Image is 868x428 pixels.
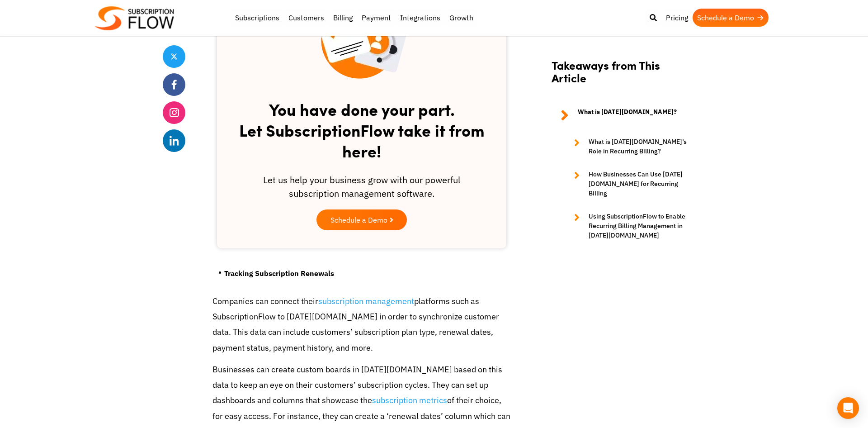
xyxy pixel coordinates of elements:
[316,2,408,79] img: blog-inner scetion
[330,216,387,224] span: Schedule a Demo
[357,9,396,27] a: Payment
[318,296,414,306] a: subscription management
[212,294,511,356] p: Companies can connect their platforms such as SubscriptionFlow to [DATE][DOMAIN_NAME] in order to...
[316,209,407,230] a: Schedule a Demo
[837,397,859,419] div: Open Intercom Messenger
[235,90,488,164] h2: You have done your part. Let SubscriptionFlow take it from here!
[693,9,769,27] a: Schedule a Demo
[235,173,488,209] div: Let us help your business grow with our powerful subscription management software.
[329,9,357,27] a: Billing
[565,170,696,198] a: How Businesses Can Use [DATE][DOMAIN_NAME] for Recurring Billing
[578,107,677,124] strong: What is [DATE][DOMAIN_NAME]?
[231,9,284,27] a: Subscriptions
[372,395,447,405] a: subscription metrics
[552,107,696,124] a: What is [DATE][DOMAIN_NAME]?
[95,6,174,30] img: Subscriptionflow
[661,9,693,27] a: Pricing
[396,9,445,27] a: Integrations
[565,137,696,156] a: What is [DATE][DOMAIN_NAME]’s Role in Recurring Billing?
[565,212,696,240] a: Using SubscriptionFlow to Enable Recurring Billing Management in [DATE][DOMAIN_NAME]
[552,58,696,94] h2: Takeaways from This Article
[224,269,334,278] strong: Tracking Subscription Renewals
[445,9,478,27] a: Growth
[284,9,329,27] a: Customers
